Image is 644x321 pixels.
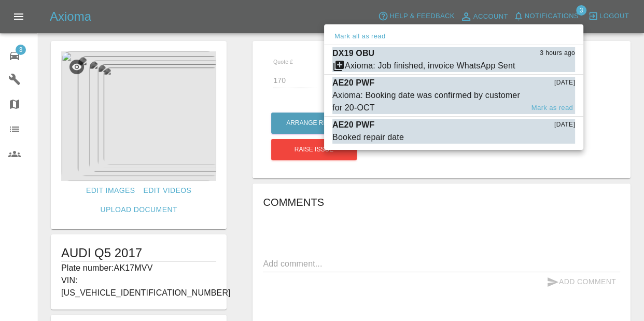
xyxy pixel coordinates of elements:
span: [DATE] [554,120,575,130]
span: [DATE] [554,78,575,88]
button: Mark all as read [332,31,387,43]
div: Axioma: Booking date was confirmed by customer for 20-OCT [332,89,523,114]
p: DX19 OBU [332,47,374,60]
button: Mark as read [529,102,575,114]
span: 3 hours ago [540,48,575,59]
div: Axioma: Job finished, invoice WhatsApp Sent [345,60,515,72]
p: AE20 PWF [332,119,374,131]
div: Booked repair date [332,131,404,144]
p: AE20 PWF [332,77,374,89]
